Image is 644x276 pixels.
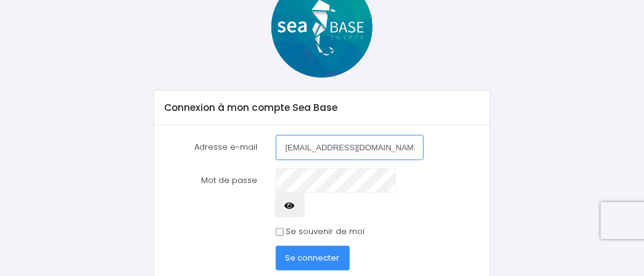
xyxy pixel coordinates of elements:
label: Mot de passe [155,168,266,218]
div: Connexion à mon compte Sea Base [154,91,490,125]
button: Se connecter [276,246,350,270]
label: Adresse e-mail [155,135,266,160]
label: Se souvenir de moi [286,225,365,238]
span: Se connecter [286,252,340,264]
